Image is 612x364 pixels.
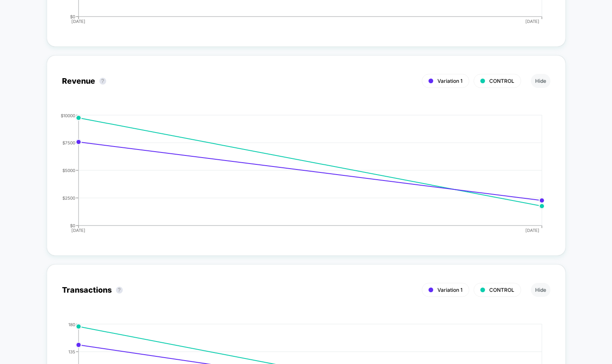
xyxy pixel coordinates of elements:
div: REVENUE [54,113,542,240]
tspan: $0 [70,223,75,228]
span: Variation 1 [437,78,463,84]
button: ? [99,78,106,85]
tspan: $7500 [62,140,75,145]
tspan: $10000 [61,113,75,118]
span: Variation 1 [437,287,463,293]
span: CONTROL [489,78,514,84]
span: CONTROL [489,287,514,293]
button: Hide [531,74,550,88]
tspan: $5000 [62,167,75,172]
tspan: 135 [68,349,75,354]
tspan: 180 [68,322,75,327]
tspan: [DATE] [72,228,86,233]
button: ? [116,287,123,293]
tspan: [DATE] [525,19,539,24]
button: Hide [531,283,550,297]
tspan: $2500 [62,195,75,200]
tspan: $0 [70,14,75,19]
tspan: [DATE] [72,19,86,24]
tspan: [DATE] [525,228,539,233]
